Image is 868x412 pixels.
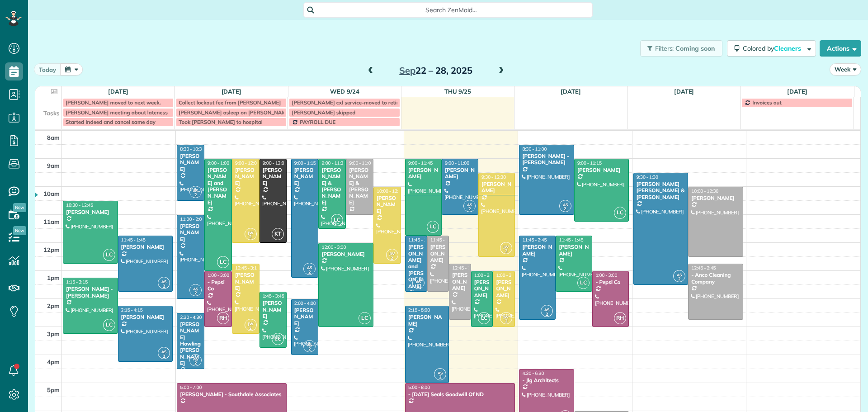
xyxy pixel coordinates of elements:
small: 2 [413,282,424,291]
small: 2 [190,191,201,199]
span: AS [193,188,198,193]
span: 9:00 - 1:00 [208,160,229,166]
small: 2 [560,205,571,213]
span: 5:00 - 8:00 [408,384,430,390]
div: [PERSON_NAME] [66,209,115,215]
span: 11:45 - 1:45 [430,237,455,243]
div: [PERSON_NAME] [408,314,446,327]
div: [PERSON_NAME] [430,244,447,263]
div: [PERSON_NAME] [235,167,257,186]
span: JW [248,230,254,235]
span: LC [103,319,115,331]
small: 2 [245,233,256,242]
div: [PERSON_NAME] [121,244,170,250]
span: LC [103,249,115,261]
span: LC [331,214,343,226]
span: 1pm [47,274,60,281]
div: - [DATE] Seals Goodwill Of ND [408,391,512,398]
div: [PERSON_NAME] [294,167,316,186]
span: 9:00 - 11:30 [321,160,346,166]
a: Thu 9/25 [444,88,472,95]
span: AS [467,202,472,207]
div: [PERSON_NAME] [452,272,468,291]
span: 2:30 - 4:30 [180,314,202,320]
button: Colored byCleaners [727,40,816,57]
span: [PERSON_NAME] asleep on [PERSON_NAME] sofa [179,109,303,116]
small: 2 [245,324,256,333]
div: [PERSON_NAME] [294,307,316,327]
span: 11am [43,218,60,225]
span: LC [217,256,229,268]
span: Cleaners [774,44,802,52]
span: 12:45 - 2:45 [691,265,716,271]
span: JW [248,321,254,326]
a: [DATE] [561,88,581,95]
span: 9:30 - 1:30 [637,174,658,180]
span: 10:30 - 12:45 [66,202,93,208]
span: 8:30 - 10:30 [180,146,204,152]
small: 2 [304,345,315,354]
span: 12pm [43,246,60,253]
span: 10am [43,190,60,197]
button: today [34,63,61,76]
span: AS [193,286,198,291]
span: AS [563,202,568,207]
span: 9:00 - 11:00 [445,160,469,166]
small: 2 [190,359,201,368]
span: 11:45 - 1:45 [121,237,146,243]
span: 9am [47,162,60,169]
span: AS [193,356,198,361]
small: 2 [304,268,315,277]
div: [PERSON_NAME] [522,244,553,257]
div: [PERSON_NAME] [691,195,741,201]
span: LC [427,221,439,233]
span: 9:00 - 11:45 [408,160,433,166]
span: JW [503,314,509,319]
span: AS [416,279,421,284]
span: New [13,226,26,235]
div: [PERSON_NAME] [577,167,627,173]
span: Started Indeed and cancel same day [66,118,156,125]
span: 9:00 - 12:00 [235,160,259,166]
small: 2 [190,289,201,298]
small: 2 [158,352,170,361]
span: 11:45 - 2:45 [522,237,547,243]
span: AS [161,349,166,354]
div: [PERSON_NAME] [376,195,398,214]
span: 5pm [47,386,60,393]
button: Week [830,63,861,76]
span: 4pm [47,358,60,365]
span: 9:00 - 12:00 [263,160,287,166]
span: RH [614,312,626,324]
span: AS [438,370,443,375]
span: 1:15 - 3:15 [66,279,88,285]
span: AS [161,279,166,284]
span: [PERSON_NAME] cxl service-moved to retirement home. [292,99,430,106]
div: [PERSON_NAME] [179,153,202,172]
div: [PERSON_NAME] & [PERSON_NAME] [321,167,343,206]
span: New [13,203,26,212]
small: 2 [434,373,446,382]
span: 11:45 - 1:45 [559,237,583,243]
div: [PERSON_NAME] & [PERSON_NAME] [349,167,371,206]
div: [PERSON_NAME] [474,279,491,298]
span: 2:00 - 4:00 [294,300,316,306]
span: LC [272,333,284,345]
span: AS [307,342,312,347]
span: 3pm [47,330,60,337]
span: Collect lockout fee from [PERSON_NAME] [179,99,281,106]
span: [PERSON_NAME] moved to next week. [66,99,161,106]
span: 8am [47,134,60,141]
span: 4:30 - 6:30 [522,370,544,376]
div: [PERSON_NAME] - Southdale Associates [179,391,284,398]
span: AS [544,307,549,312]
span: [PERSON_NAME] skipped [292,109,355,116]
button: Actions [820,40,861,57]
div: [PERSON_NAME] - [PERSON_NAME] [522,153,571,166]
div: [PERSON_NAME] - [PERSON_NAME] [66,286,115,299]
small: 2 [541,310,552,319]
h2: 22 – 28, 2025 [379,66,492,76]
div: [PERSON_NAME] [262,300,284,319]
span: 12:45 - 2:45 [452,265,476,271]
span: LC [614,207,626,219]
